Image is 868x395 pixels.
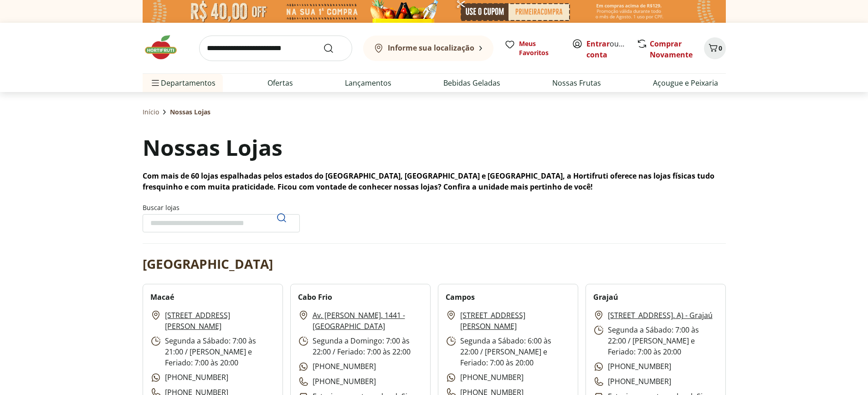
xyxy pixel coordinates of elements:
[150,72,161,94] button: Menu
[313,310,423,332] a: Av. [PERSON_NAME], 1441 - [GEOGRAPHIC_DATA]
[653,77,718,88] a: Açougue e Peixaria
[443,77,500,88] a: Bebidas Geladas
[150,72,216,94] span: Departamentos
[345,77,391,88] a: Lançamentos
[586,38,627,60] span: ou
[704,37,726,59] button: Carrinho
[143,108,159,117] a: Início
[271,207,293,229] button: Pesquisar
[298,335,423,357] p: Segunda a Domingo: 7:00 às 22:00 / Feriado: 7:00 às 22:00
[650,39,693,60] a: Comprar Novamente
[608,310,713,321] a: [STREET_ADDRESS]. A) - Grajaú
[586,39,637,60] a: Criar conta
[143,255,273,273] h2: [GEOGRAPHIC_DATA]
[150,335,275,368] p: Segunda a Sábado: 7:00 às 21:00 / [PERSON_NAME] e Feriado: 7:00 às 20:00
[298,292,332,303] h2: Cabo Frio
[593,376,671,387] p: [PHONE_NUMBER]
[504,39,561,57] a: Meus Favoritos
[143,214,300,232] input: Buscar lojasPesquisar
[586,39,610,49] a: Entrar
[446,292,475,303] h2: Campos
[199,36,352,61] input: search
[593,324,718,357] p: Segunda a Sábado: 7:00 às 22:00 / [PERSON_NAME] e Feriado: 7:00 às 20:00
[143,34,188,61] img: Hortifruti
[519,39,561,57] span: Meus Favoritos
[150,292,174,303] h2: Macaé
[460,310,570,332] a: [STREET_ADDRESS][PERSON_NAME]
[323,43,345,54] button: Submit Search
[143,132,282,163] h1: Nossas Lojas
[593,292,618,303] h2: Grajaú
[170,108,211,117] span: Nossas Lojas
[143,170,726,192] p: Com mais de 60 lojas espalhadas pelos estados do [GEOGRAPHIC_DATA], [GEOGRAPHIC_DATA] e [GEOGRAPH...
[165,310,275,332] a: [STREET_ADDRESS][PERSON_NAME]
[150,372,228,383] p: [PHONE_NUMBER]
[388,43,474,53] b: Informe sua localização
[143,203,300,232] label: Buscar lojas
[363,36,493,61] button: Informe sua localização
[446,372,524,383] p: [PHONE_NUMBER]
[719,44,722,52] span: 0
[593,361,671,372] p: [PHONE_NUMBER]
[446,335,570,368] p: Segunda a Sábado: 6:00 às 22:00 / [PERSON_NAME] e Feriado: 7:00 às 20:00
[298,376,376,387] p: [PHONE_NUMBER]
[267,77,293,88] a: Ofertas
[298,361,376,372] p: [PHONE_NUMBER]
[552,77,601,88] a: Nossas Frutas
